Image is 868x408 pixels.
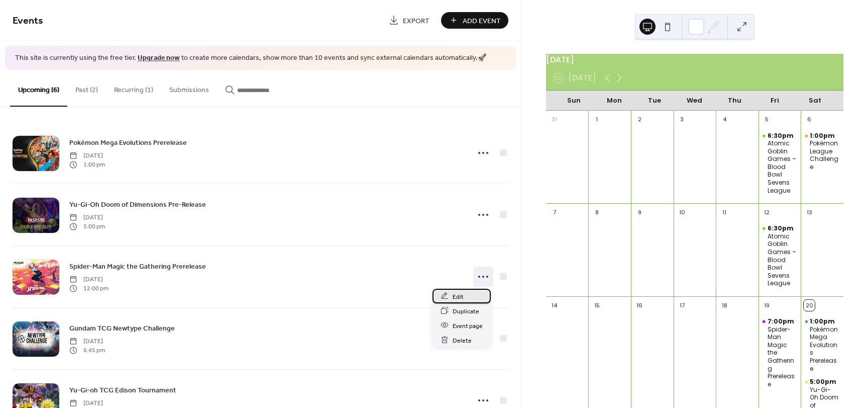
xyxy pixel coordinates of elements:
div: 14 [549,300,560,311]
span: 1:00 pm [69,160,105,170]
span: [DATE] [69,398,105,407]
a: Pokémon Mega Evolutions Prerelease [69,137,187,148]
span: [DATE] [69,337,105,346]
div: Sat [795,91,835,111]
div: Mon [594,91,634,111]
button: Recurring (1) [106,70,161,106]
div: Fri [755,91,795,111]
div: 3 [677,114,688,125]
div: Thu [715,91,755,111]
div: Pokémon League Challenge [801,132,843,171]
span: Spider-Man Magic the Gathering Prerelease [69,261,206,272]
button: Upcoming (6) [10,70,67,107]
span: 6:45 pm [69,346,105,355]
div: Sun [554,91,594,111]
span: Event page [453,320,483,331]
span: 6:30pm [768,224,795,232]
span: 6:30pm [768,132,795,140]
span: Events [13,11,43,31]
div: Wed [675,91,715,111]
div: Tue [634,91,675,111]
span: This site is currently using the free tier. to create more calendars, show more than 10 events an... [15,53,486,63]
a: Upgrade now [138,51,180,65]
div: 5 [762,114,773,125]
span: Yu-Gi-oh TCG Edison Tournament [69,385,176,395]
button: Past (2) [67,70,106,106]
div: 8 [591,207,602,218]
a: Spider-Man Magic the Gathering Prerelease [69,261,206,272]
div: 19 [762,300,773,311]
span: [DATE] [69,151,105,160]
span: Delete [453,335,472,346]
span: Add Event [463,16,501,26]
div: Atomic Goblin Games – Blood Bowl Sevens League [758,224,801,287]
div: Atomic Goblin Games – Blood Bowl Sevens League [768,232,797,287]
div: Spider-Man Magic the Gathering Prerelease [768,325,797,388]
span: 5:00pm [810,378,838,386]
span: Duplicate [453,306,479,316]
div: 15 [591,300,602,311]
div: 7 [549,207,560,218]
span: Edit [453,291,464,302]
div: 12 [762,207,773,218]
div: Spider-Man Magic the Gathering Prerelease [758,317,801,388]
div: 16 [634,300,645,311]
span: [DATE] [69,275,108,284]
div: Pokémon Mega Evolutions Prerelease [810,325,839,373]
div: 10 [677,207,688,218]
span: Gundam TCG Newtype Challenge [69,323,175,334]
a: Yu-Gi-oh TCG Edison Tournament [69,384,176,396]
div: 9 [634,207,645,218]
div: 6 [804,114,815,125]
a: Gundam TCG Newtype Challenge [69,322,175,334]
div: Pokémon Mega Evolutions Prerelease [801,317,843,372]
div: 11 [719,207,730,218]
span: 12:00 pm [69,284,108,293]
div: 4 [719,114,730,125]
span: 1:00pm [810,317,836,325]
span: 7:00pm [768,317,796,325]
div: Atomic Goblin Games – Blood Bowl Sevens League [768,139,797,194]
span: 1:00pm [810,132,836,140]
button: Add Event [441,12,508,29]
div: 18 [719,300,730,311]
a: Yu-Gi-Oh Doom of Dimensions Pre-Release [69,199,206,210]
div: 20 [804,300,815,311]
div: [DATE] [546,54,843,66]
div: 17 [677,300,688,311]
span: Export [403,16,429,26]
button: Submissions [161,70,217,106]
span: Pokémon Mega Evolutions Prerelease [69,137,187,148]
div: 31 [549,114,560,125]
span: [DATE] [69,213,105,222]
div: Pokémon League Challenge [810,139,839,171]
div: 1 [591,114,602,125]
a: Export [381,12,437,29]
div: 2 [634,114,645,125]
div: Atomic Goblin Games – Blood Bowl Sevens League [758,132,801,195]
span: 5:00 pm [69,222,105,231]
div: 13 [804,207,815,218]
